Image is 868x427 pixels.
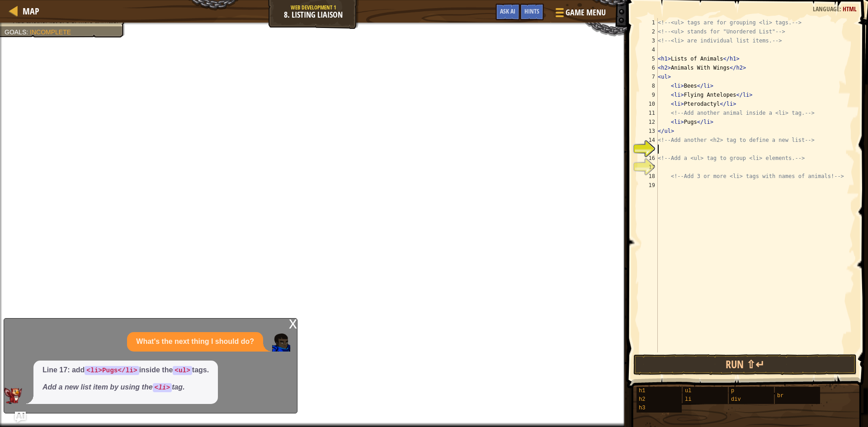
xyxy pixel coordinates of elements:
div: 14 [640,136,658,145]
span: Goals [5,28,26,36]
button: Run ⇧↵ [633,354,857,375]
span: HTML [843,5,857,13]
div: 16 [640,154,658,163]
button: Game Menu [548,4,611,25]
div: 9 [640,90,658,99]
span: Incomplete [30,28,71,36]
button: Ask AI [15,412,26,422]
span: br [777,393,783,399]
span: Language [813,5,840,13]
div: 5 [640,54,658,63]
span: h2 [639,396,645,403]
code: <ul> [173,366,192,375]
div: 10 [640,99,658,108]
span: : [840,5,843,13]
span: Ask AI [500,7,515,15]
div: 17 [640,163,658,172]
div: 12 [640,117,658,127]
button: Ask AI [495,4,520,20]
div: x [289,319,297,328]
span: p [731,388,734,394]
span: : [26,28,30,36]
div: 2 [640,27,658,36]
div: 7 [640,72,658,81]
div: 1 [640,18,658,27]
span: li [685,396,691,403]
div: 3 [640,36,658,45]
div: 4 [640,45,658,54]
span: Map [23,5,39,17]
span: h1 [639,388,645,394]
code: <li> [153,383,172,392]
span: ul [685,388,691,394]
p: What's the next thing I should do? [136,337,254,347]
div: 19 [640,181,658,190]
div: 6 [640,63,658,72]
div: 13 [640,127,658,136]
span: Hints [524,7,539,15]
div: 11 [640,108,658,117]
div: 18 [640,172,658,181]
img: AI [4,388,22,404]
img: Player [272,333,290,352]
div: 15 [640,145,658,154]
p: Line 17: add inside the tags. [42,365,209,375]
a: Map [18,5,39,17]
code: <li>Pugs</li> [85,366,139,375]
span: h3 [639,405,645,411]
span: div [731,396,741,403]
span: Game Menu [566,7,606,19]
em: Add a new list item by using the tag. [42,383,185,391]
div: 8 [640,81,658,90]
